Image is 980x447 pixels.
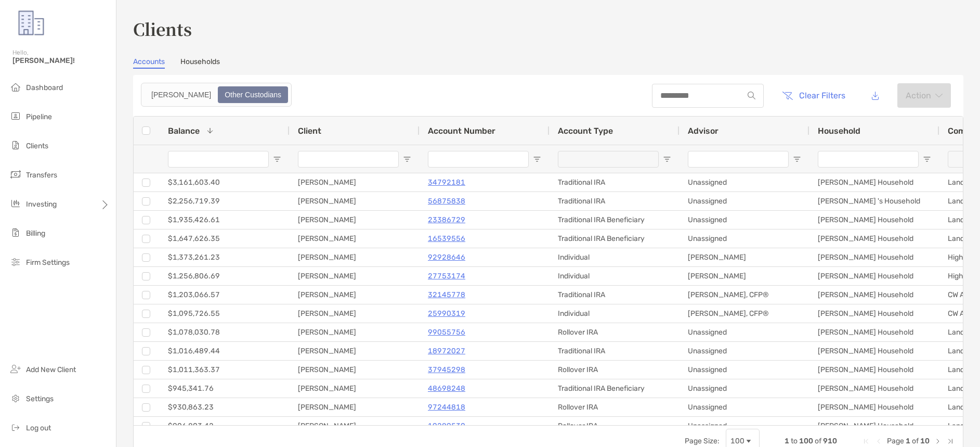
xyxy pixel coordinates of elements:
[809,248,939,266] div: [PERSON_NAME] Household
[26,229,45,238] span: Billing
[791,437,798,445] span: to
[9,392,22,404] img: settings icon
[160,211,290,229] div: $1,935,426.61
[9,256,22,268] img: firm-settings icon
[26,424,51,432] span: Log out
[290,173,420,191] div: [PERSON_NAME]
[12,56,110,65] span: [PERSON_NAME]!
[685,437,720,445] div: Page Size:
[748,92,755,99] img: input icon
[160,173,290,191] div: $3,161,603.40
[550,173,680,191] div: Traditional IRA
[160,304,290,323] div: $1,095,726.55
[823,437,837,445] span: 910
[533,155,541,163] button: Open Filter Menu
[26,200,57,209] span: Investing
[680,211,809,229] div: Unassigned
[680,192,809,210] div: Unassigned
[428,363,465,376] a: 37945298
[160,267,290,285] div: $1,256,806.69
[290,229,420,248] div: [PERSON_NAME]
[428,307,465,320] p: 25990319
[160,379,290,398] div: $945,341.76
[160,323,290,341] div: $1,078,030.78
[290,248,420,266] div: [PERSON_NAME]
[550,267,680,285] div: Individual
[160,417,290,435] div: $906,803.42
[290,398,420,416] div: [PERSON_NAME]
[809,323,939,341] div: [PERSON_NAME] Household
[26,112,52,121] span: Pipeline
[558,126,613,136] span: Account Type
[785,437,789,445] span: 1
[26,365,76,374] span: Add New Client
[428,382,465,395] p: 48698248
[273,155,281,163] button: Open Filter Menu
[428,344,465,357] a: 18972027
[663,155,671,163] button: Open Filter Menu
[168,126,200,136] span: Balance
[862,437,870,445] div: First Page
[809,361,939,379] div: [PERSON_NAME] Household
[550,286,680,304] div: Traditional IRA
[912,437,919,445] span: of
[809,267,939,285] div: [PERSON_NAME] Household
[160,229,290,248] div: $1,647,626.35
[290,379,420,398] div: [PERSON_NAME]
[550,379,680,398] div: Traditional IRA Beneficiary
[9,139,22,151] img: clients icon
[9,363,22,375] img: add_new_client icon
[809,286,939,304] div: [PERSON_NAME] Household
[9,197,22,210] img: investing icon
[946,437,955,445] div: Last Page
[9,168,22,181] img: transfers icon
[809,398,939,416] div: [PERSON_NAME] Household
[809,342,939,360] div: [PERSON_NAME] Household
[428,232,465,245] a: 16539556
[26,142,48,150] span: Clients
[809,417,939,435] div: [PERSON_NAME] Household
[428,270,465,283] a: 27753174
[160,192,290,210] div: $2,256,719.39
[774,84,853,107] button: Clear Filters
[428,213,465,226] p: 23386729
[219,87,287,102] div: Other Custodians
[688,151,789,168] input: Advisor Filter Input
[818,151,919,168] input: Household Filter Input
[290,211,420,229] div: [PERSON_NAME]
[906,437,910,445] span: 1
[290,304,420,323] div: [PERSON_NAME]
[133,17,963,41] h3: Clients
[799,437,813,445] span: 100
[680,248,809,266] div: [PERSON_NAME]
[680,286,809,304] div: [PERSON_NAME], CFP®
[550,192,680,210] div: Traditional IRA
[680,342,809,360] div: Unassigned
[935,93,943,98] img: arrow
[688,126,718,136] span: Advisor
[680,398,809,416] div: Unassigned
[730,437,744,445] div: 100
[923,155,931,163] button: Open Filter Menu
[809,211,939,229] div: [PERSON_NAME] Household
[809,379,939,398] div: [PERSON_NAME] Household
[298,151,399,168] input: Client Filter Input
[809,192,939,210] div: [PERSON_NAME] 's Household
[428,401,465,414] a: 97244818
[428,176,465,189] a: 34792181
[160,398,290,416] div: $930,863.23
[680,417,809,435] div: Unassigned
[428,326,465,339] a: 99055756
[428,251,465,264] p: 92928646
[680,229,809,248] div: Unassigned
[428,195,465,208] a: 56875838
[180,57,220,69] a: Households
[290,361,420,379] div: [PERSON_NAME]
[9,110,22,122] img: pipeline icon
[428,288,465,301] a: 32145778
[680,267,809,285] div: [PERSON_NAME]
